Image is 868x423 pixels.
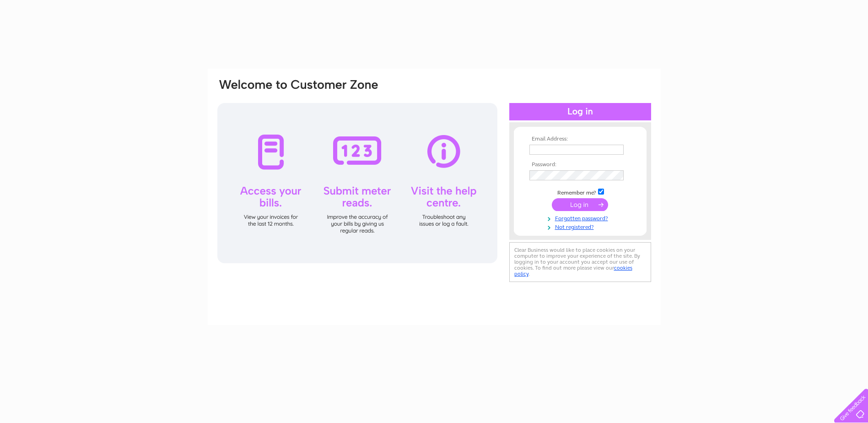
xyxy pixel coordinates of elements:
[527,136,633,142] th: Email Address:
[529,213,633,222] a: Forgotten password?
[527,187,633,196] td: Remember me?
[509,242,651,282] div: Clear Business would like to place cookies on your computer to improve your experience of the sit...
[527,162,633,168] th: Password:
[514,265,632,277] a: cookies policy
[552,198,608,211] input: Submit
[529,222,633,231] a: Not registered?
